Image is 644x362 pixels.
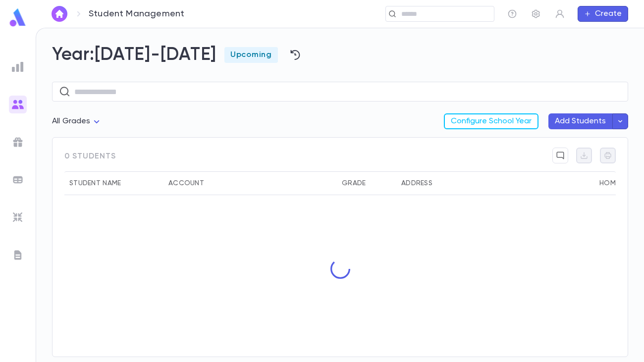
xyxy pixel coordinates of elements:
[401,171,432,195] div: Address
[168,171,204,195] div: Account
[12,136,24,148] img: campaigns_grey.99e729a5f7ee94e3726e6486bddda8f1.svg
[12,99,24,110] img: students_gradient.3b4df2a2b995ef5086a14d9e1675a5ee.svg
[64,171,163,195] div: Student Name
[69,171,121,195] div: Student Name
[54,10,65,18] img: home_white.a664292cf8c1dea59945f0da9f25487c.svg
[444,113,538,129] button: Configure School Year
[12,61,24,73] img: reports_grey.c525e4749d1bce6a11f5fe2a8de1b229.svg
[52,112,103,131] div: All Grades
[89,8,184,19] p: Student Management
[396,171,594,195] div: Address
[64,148,116,171] span: 0 students
[12,249,24,261] img: letters_grey.7941b92b52307dd3b8a917253454ce1c.svg
[12,174,24,186] img: batches_grey.339ca447c9d9533ef1741baa751efc33.svg
[578,6,628,22] button: Create
[163,171,337,195] div: Account
[52,44,628,66] h2: Year: [DATE]-[DATE]
[224,50,278,60] span: Upcoming
[548,113,612,129] button: Add Students
[52,117,91,125] span: All Grades
[8,8,28,27] img: logo
[342,171,366,195] div: Grade
[12,211,24,223] img: imports_grey.530a8a0e642e233f2baf0ef88e8c9fcb.svg
[337,171,396,195] div: Grade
